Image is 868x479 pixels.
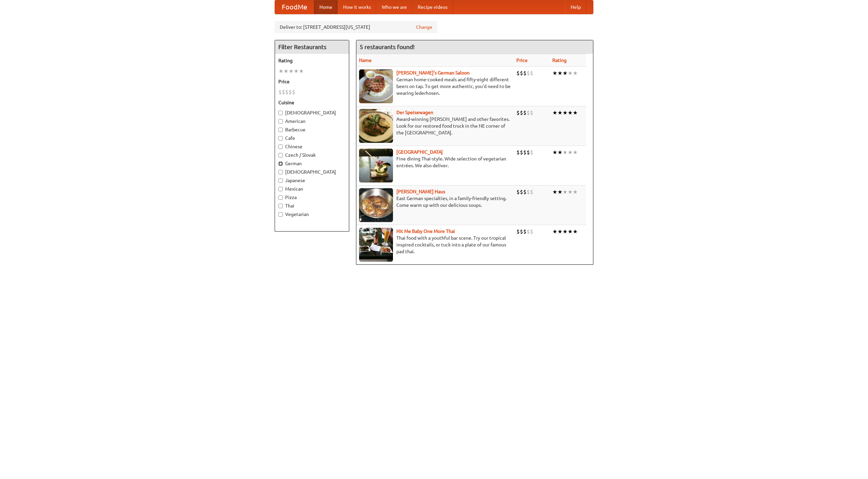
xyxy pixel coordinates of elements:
h5: Price [278,78,346,85]
h5: Rating [278,57,346,64]
label: American [278,118,346,125]
label: Chinese [278,143,346,150]
li: $ [523,149,527,156]
label: [DEMOGRAPHIC_DATA] [278,169,346,175]
input: Czech / Slovak [278,153,283,157]
p: East German specialties, in a family-friendly setting. Come warm up with our delicious soups. [359,195,511,209]
label: Mexican [278,186,346,192]
li: $ [282,88,285,96]
h5: Cuisine [278,99,346,106]
label: German [278,160,346,167]
li: ★ [552,188,557,196]
label: Barbecue [278,126,346,133]
b: [GEOGRAPHIC_DATA] [396,149,443,155]
input: German [278,161,283,166]
li: ★ [552,149,557,156]
div: Deliver to: [STREET_ADDRESS][US_STATE] [275,21,437,33]
a: How it works [338,0,376,14]
input: [DEMOGRAPHIC_DATA] [278,111,283,115]
li: ★ [563,109,568,116]
li: ★ [568,228,573,235]
li: $ [520,188,523,196]
input: Mexican [278,187,283,191]
li: ★ [278,67,283,75]
a: [PERSON_NAME] Haus [396,189,445,194]
li: ★ [283,67,289,75]
li: $ [530,69,533,77]
li: $ [516,69,520,77]
li: $ [527,228,530,235]
li: ★ [573,149,578,156]
li: $ [516,228,520,235]
li: ★ [552,109,557,116]
a: FoodMe [275,0,314,14]
li: $ [516,109,520,116]
input: Pizza [278,195,283,200]
li: ★ [289,67,294,75]
img: speisewagen.jpg [359,109,393,143]
li: $ [530,109,533,116]
li: $ [527,149,530,156]
li: $ [530,188,533,196]
input: Cafe [278,136,283,140]
li: ★ [563,228,568,235]
li: ★ [552,69,557,77]
li: ★ [557,188,563,196]
a: [PERSON_NAME]'s German Saloon [396,70,470,75]
p: German home-cooked meals and fifty-eight different beers on tap. To get more authentic, you'd nee... [359,76,511,96]
li: $ [523,69,527,77]
li: ★ [299,67,304,75]
li: ★ [573,228,578,235]
a: Rating [552,58,567,63]
b: Der Speisewagen [396,110,433,115]
img: kohlhaus.jpg [359,188,393,222]
a: Name [359,58,372,63]
label: Japanese [278,177,346,184]
li: $ [527,69,530,77]
li: ★ [563,149,568,156]
li: $ [523,109,527,116]
label: Thai [278,202,346,209]
li: ★ [563,69,568,77]
li: $ [530,149,533,156]
p: Award-winning [PERSON_NAME] and other favorites. Look for our restored food truck in the NE corne... [359,116,511,136]
ng-pluralize: 5 restaurants found! [360,44,415,50]
li: $ [520,149,523,156]
h4: Filter Restaurants [275,40,349,54]
img: satay.jpg [359,149,393,182]
a: Change [416,24,432,30]
li: $ [289,88,292,96]
input: American [278,119,283,124]
li: ★ [294,67,299,75]
a: Who we are [376,0,412,14]
li: $ [527,109,530,116]
li: $ [516,149,520,156]
input: Vegetarian [278,212,283,217]
input: Chinese [278,145,283,149]
li: ★ [563,188,568,196]
li: $ [516,188,520,196]
img: esthers.jpg [359,69,393,103]
li: $ [530,228,533,235]
li: ★ [552,228,557,235]
input: [DEMOGRAPHIC_DATA] [278,170,283,174]
label: Cafe [278,135,346,141]
li: ★ [573,109,578,116]
li: $ [278,88,282,96]
li: ★ [573,69,578,77]
a: Home [314,0,338,14]
label: Czech / Slovak [278,152,346,158]
li: ★ [568,188,573,196]
a: Help [565,0,586,14]
li: ★ [557,149,563,156]
a: Hit Me Baby One More Thai [396,228,455,234]
p: Fine dining Thai-style. Wide selection of vegetarian entrées. We also deliver. [359,155,511,169]
li: $ [527,188,530,196]
li: ★ [557,228,563,235]
input: Barbecue [278,128,283,132]
input: Japanese [278,178,283,183]
li: $ [520,69,523,77]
